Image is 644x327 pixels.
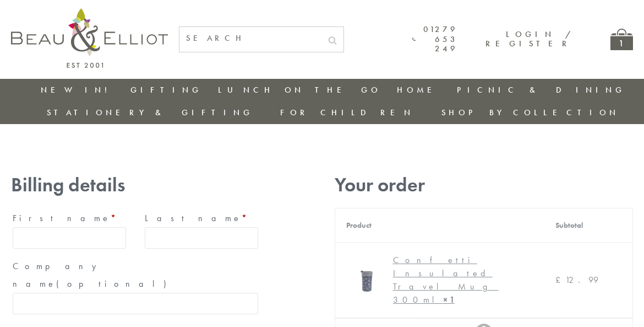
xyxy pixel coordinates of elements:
a: Shop by collection [441,107,619,118]
a: Gifting [130,84,202,95]
label: First name [13,210,126,227]
a: Lunch On The Go [218,84,381,95]
a: Stationery & Gifting [47,107,253,118]
label: Last name [145,210,258,227]
a: Login / Register [485,29,572,49]
a: New in! [41,84,114,95]
h3: Billing details [11,174,260,196]
label: Company name [13,258,258,293]
a: Picnic & Dining [457,84,625,95]
a: 01279 653 249 [412,25,458,53]
a: Home [397,84,441,95]
a: 1 [610,29,633,50]
span: (optional) [56,278,173,290]
h3: Your order [335,174,633,196]
img: logo [11,8,168,68]
input: SEARCH [179,27,321,50]
a: For Children [280,107,414,118]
